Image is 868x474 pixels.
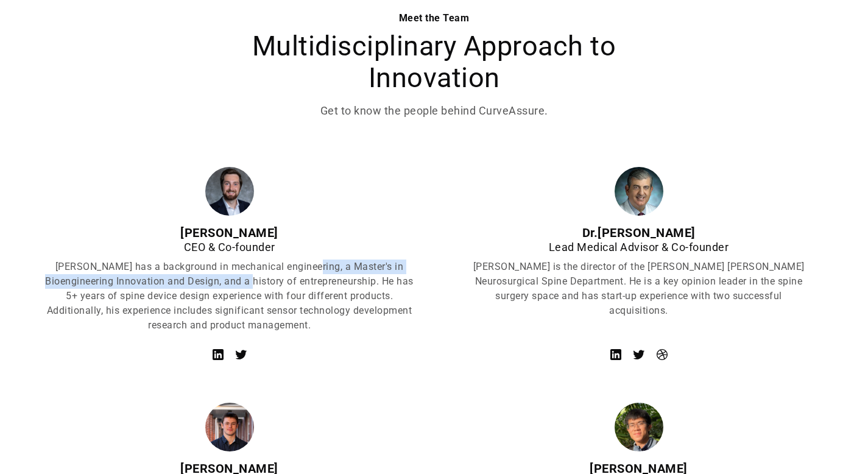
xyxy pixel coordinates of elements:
[468,225,810,240] div: Dr.
[598,225,696,240] strong: [PERSON_NAME]
[468,260,810,318] p: [PERSON_NAME] is the director of the [PERSON_NAME] [PERSON_NAME] Neurosurgical Spine Department. ...
[200,11,668,26] div: Meet the Team
[468,240,810,255] div: Lead Medical Advisor & Co-founder
[200,104,668,118] p: Get to know the people behind CurveAssure.
[44,225,415,240] div: [PERSON_NAME]
[44,240,415,255] div: CEO & Co-founder
[200,30,668,94] h2: Multidisciplinary Approach to Innovation
[44,260,415,333] p: [PERSON_NAME] has a background in mechanical engineering, a Master's in Bioengineering Innovation...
